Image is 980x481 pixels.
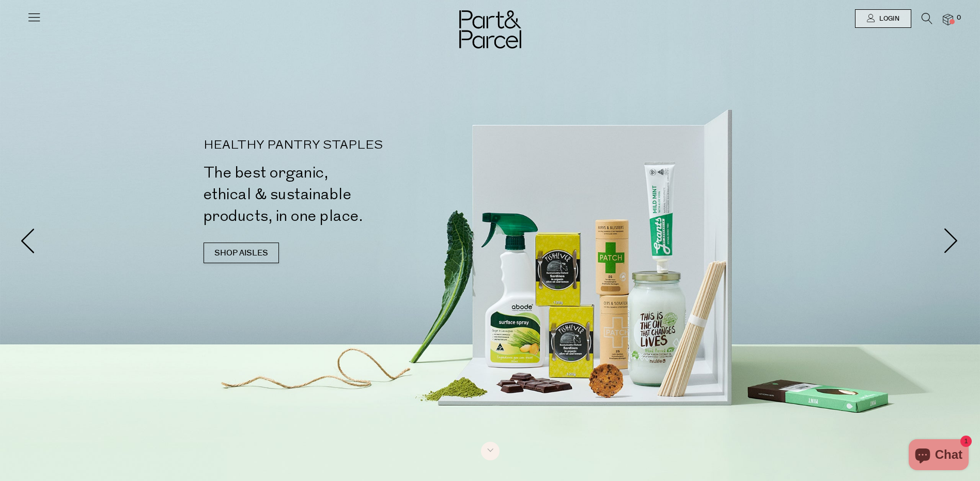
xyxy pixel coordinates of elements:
[906,439,972,473] inbox-online-store-chat: Shopify online store chat
[204,162,494,227] h2: The best organic, ethical & sustainable products, in one place.
[204,243,279,263] a: SHOP AISLES
[855,9,911,28] a: Login
[877,14,899,23] span: Login
[954,13,963,23] span: 0
[204,139,494,152] p: HEALTHY PANTRY STAPLES
[943,14,953,25] a: 0
[459,10,521,49] img: Part&Parcel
